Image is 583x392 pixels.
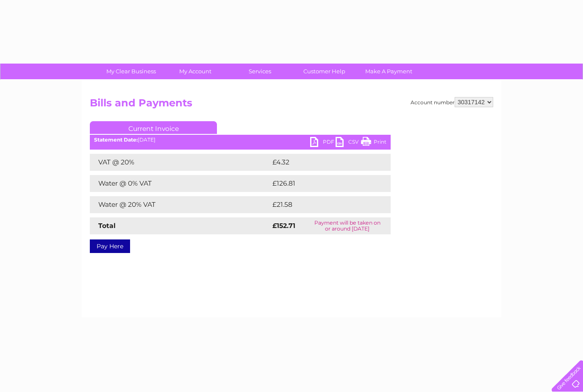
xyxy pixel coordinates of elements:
[354,64,424,79] a: Make A Payment
[272,222,295,230] strong: £152.71
[90,196,270,213] td: Water @ 20% VAT
[270,175,375,192] td: £126.81
[336,137,361,149] a: CSV
[270,154,371,171] td: £4.32
[90,121,217,134] a: Current Invoice
[90,137,391,143] div: [DATE]
[304,217,391,234] td: Payment will be taken on or around [DATE]
[96,64,166,79] a: My Clear Business
[98,222,116,230] strong: Total
[161,64,230,79] a: My Account
[310,137,336,149] a: PDF
[361,137,386,149] a: Print
[90,239,130,253] a: Pay Here
[90,154,270,171] td: VAT @ 20%
[90,97,493,113] h2: Bills and Payments
[225,64,295,79] a: Services
[90,175,270,192] td: Water @ 0% VAT
[411,97,493,107] div: Account number
[94,136,138,143] b: Statement Date:
[289,64,359,79] a: Customer Help
[270,196,373,213] td: £21.58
